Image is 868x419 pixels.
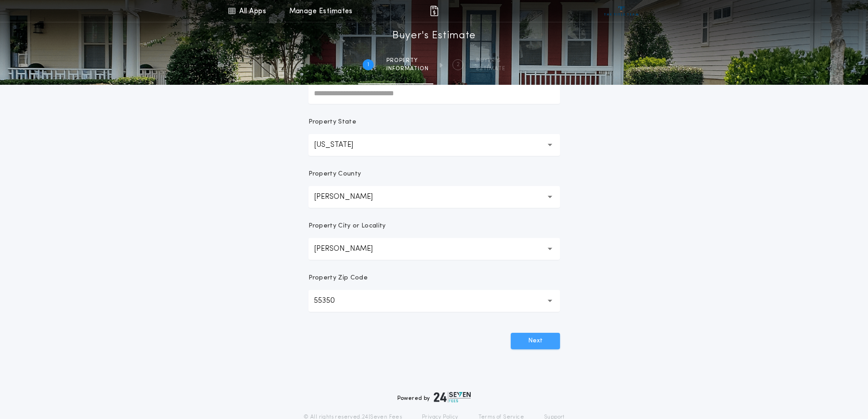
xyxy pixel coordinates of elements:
button: [PERSON_NAME] [308,238,560,260]
button: Next [511,333,560,349]
p: [PERSON_NAME] [314,243,387,254]
span: BUYER'S [476,57,505,64]
button: 55350 [308,290,560,312]
p: Property State [308,118,356,127]
button: [PERSON_NAME] [308,186,560,208]
p: Property City or Locality [308,222,386,231]
h1: Buyer's Estimate [392,29,476,43]
p: [PERSON_NAME] [314,191,387,202]
span: ESTIMATE [476,65,505,72]
img: vs-icon [604,6,638,16]
h2: 2 [457,61,460,68]
div: Powered by [397,392,471,403]
p: Property Zip Code [308,274,368,283]
p: [US_STATE] [314,140,368,150]
span: information [386,65,429,72]
span: Property [386,57,429,64]
p: Property County [308,170,361,179]
img: img [429,5,440,16]
h2: 1 [367,61,369,68]
p: 55350 [314,295,349,306]
button: [US_STATE] [308,134,560,156]
img: logo [434,392,471,403]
